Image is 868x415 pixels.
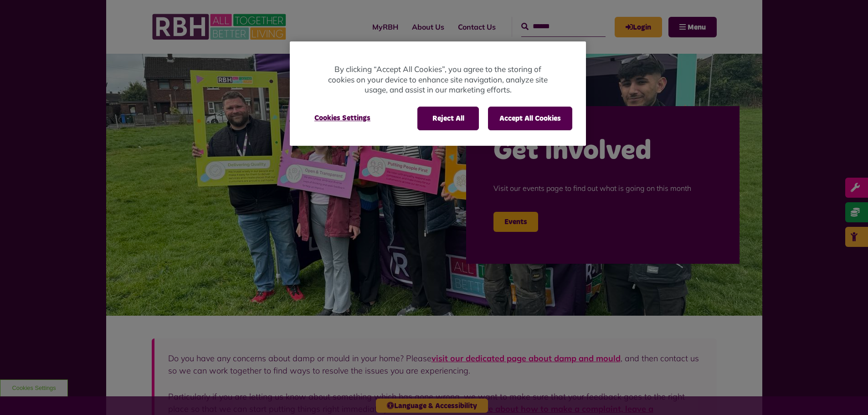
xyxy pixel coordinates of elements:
button: Cookies Settings [303,107,381,129]
div: Cookie banner [290,41,586,146]
div: Privacy [290,41,586,146]
button: Accept All Cookies [488,107,572,130]
p: By clicking “Accept All Cookies”, you agree to the storing of cookies on your device to enhance s... [326,64,550,95]
button: Reject All [417,107,479,130]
